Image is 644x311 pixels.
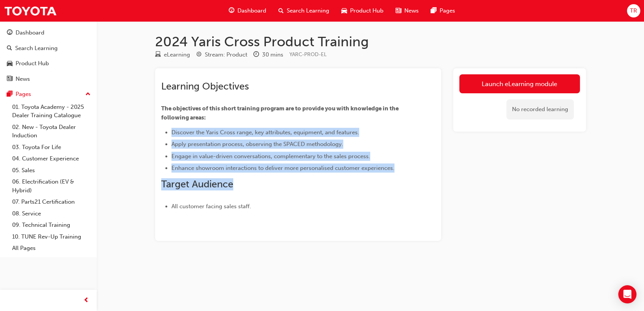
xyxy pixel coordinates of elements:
[171,153,370,160] span: Engage in value-driven conversations, complementary to the sales process.
[161,178,233,190] span: Target Audience
[3,72,94,86] a: News
[3,26,94,40] a: Dashboard
[171,203,251,210] span: All customer facing sales staff.
[7,45,12,52] span: search-icon
[9,141,94,153] a: 03. Toyota For Life
[229,6,234,16] span: guage-icon
[431,6,437,16] span: pages-icon
[7,30,13,36] span: guage-icon
[390,3,425,19] a: news-iconNews
[196,50,247,60] div: Stream
[171,129,359,136] span: Discover the Yaris Cross range, key attributes, equipment, and features.
[3,87,94,101] button: Pages
[3,24,94,87] button: DashboardSearch LearningProduct HubNews
[161,80,249,92] span: Learning Objectives
[161,105,400,121] span: The objectives of this short training program are to provide you with knowledge in the following ...
[630,6,637,15] span: TR
[4,2,57,19] img: Trak
[9,208,94,220] a: 08. Service
[16,28,44,37] div: Dashboard
[350,6,383,15] span: Product Hub
[440,6,455,15] span: Pages
[272,3,335,19] a: search-iconSearch Learning
[237,6,266,15] span: Dashboard
[9,219,94,231] a: 09. Technical Training
[171,165,394,171] span: Enhance showroom interactions to deliver more personalised customer experiences.
[16,90,31,99] div: Pages
[9,153,94,165] a: 04. Customer Experience
[627,4,640,17] button: TR
[155,50,190,60] div: Type
[7,60,13,67] span: car-icon
[85,90,91,99] span: up-icon
[335,3,390,19] a: car-iconProduct Hub
[3,41,94,55] a: Search Learning
[9,101,94,121] a: 01. Toyota Academy - 2025 Dealer Training Catalogue
[9,176,94,196] a: 06. Electrification (EV & Hybrid)
[9,196,94,208] a: 07. Parts21 Certification
[9,242,94,254] a: All Pages
[16,59,49,68] div: Product Hub
[164,50,190,59] div: eLearning
[9,165,94,176] a: 05. Sales
[618,285,636,303] div: Open Intercom Messenger
[223,3,272,19] a: guage-iconDashboard
[155,52,161,58] span: learningResourceType_ELEARNING-icon
[9,121,94,141] a: 02. New - Toyota Dealer Induction
[9,231,94,243] a: 10. TUNE Rev-Up Training
[506,99,574,119] div: No recorded learning
[459,74,580,93] a: Launch eLearning module
[262,50,283,59] div: 30 mins
[7,91,13,98] span: pages-icon
[404,6,419,15] span: News
[15,44,58,53] div: Search Learning
[171,141,343,148] span: Apply presentation process, observing the SPACED methodology.
[83,296,89,305] span: prev-icon
[396,6,401,16] span: news-icon
[7,76,13,83] span: news-icon
[278,6,284,16] span: search-icon
[16,75,30,83] div: News
[253,50,283,60] div: Duration
[289,51,327,58] span: Learning resource code
[155,33,586,50] h1: 2024 Yaris Cross Product Training
[3,57,94,71] a: Product Hub
[425,3,461,19] a: pages-iconPages
[341,6,347,16] span: car-icon
[205,50,247,59] div: Stream: Product
[287,6,329,15] span: Search Learning
[196,52,202,58] span: target-icon
[253,52,259,58] span: clock-icon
